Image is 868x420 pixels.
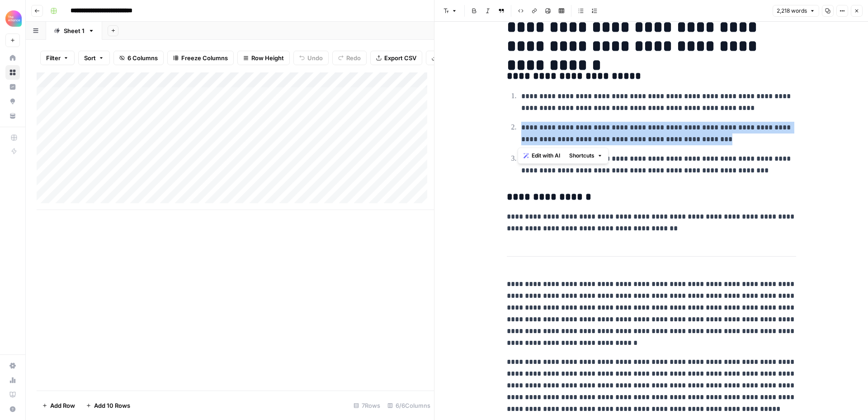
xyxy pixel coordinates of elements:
button: Workspace: Alliance [5,7,20,30]
button: 2,218 words [773,5,819,17]
span: Export CSV [384,53,416,62]
div: 7 Rows [350,398,384,413]
button: Filter [40,51,75,65]
span: Add Row [50,401,75,410]
span: Sort [84,53,96,62]
a: Learning Hub [5,387,20,402]
button: Edit with AI [520,150,564,162]
button: Redo [332,51,367,65]
a: Home [5,51,20,65]
span: 6 Columns [127,53,158,62]
a: Your Data [5,109,20,123]
span: 2,218 words [777,7,807,15]
a: Settings [5,358,20,373]
button: Freeze Columns [167,51,234,65]
button: Sort [78,51,110,65]
a: Usage [5,373,20,387]
a: Insights [5,80,20,94]
button: Add Row [37,398,80,413]
button: Export CSV [370,51,422,65]
button: Add 10 Rows [80,398,136,413]
img: Alliance Logo [5,10,22,27]
span: Add 10 Rows [94,401,130,410]
button: Undo [293,51,329,65]
span: Shortcuts [569,152,594,160]
span: Row Height [251,53,284,62]
a: Sheet 1 [46,22,102,40]
a: Browse [5,65,20,80]
button: Shortcuts [566,150,606,162]
button: Help + Support [5,402,20,416]
a: Opportunities [5,94,20,109]
span: Edit with AI [532,152,560,160]
button: 6 Columns [113,51,164,65]
span: Filter [46,53,61,62]
span: Redo [346,53,361,62]
div: 6/6 Columns [384,398,434,413]
div: Sheet 1 [64,26,85,35]
span: Freeze Columns [181,53,228,62]
button: Row Height [237,51,290,65]
span: Undo [307,53,323,62]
